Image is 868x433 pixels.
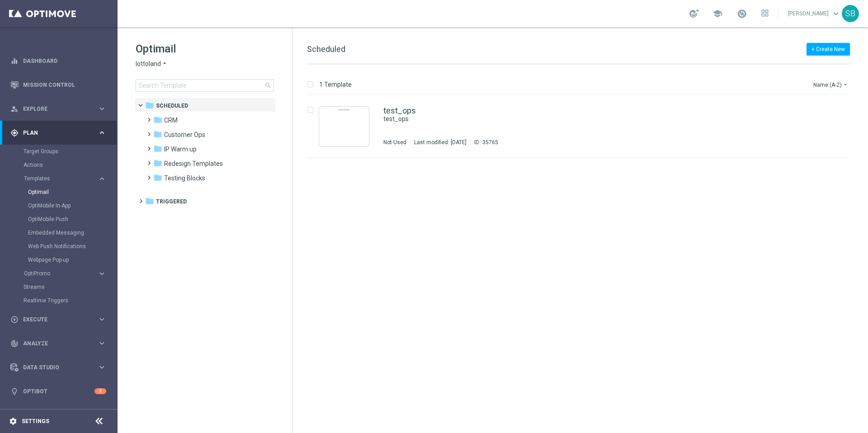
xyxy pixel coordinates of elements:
[321,109,367,144] img: 35765.jpeg
[10,388,107,395] button: lightbulb Optibot 2
[24,148,94,155] a: Target Groups
[24,271,98,276] div: OptiPromo
[28,243,94,250] a: Web Push Notifications
[24,176,98,181] div: Templates
[98,339,106,348] i: keyboard_arrow_right
[23,73,106,97] a: Mission Control
[23,341,98,346] span: Analyze
[383,115,790,123] a: test_ops
[23,106,98,112] span: Explore
[383,107,416,115] a: test_ops
[24,175,107,182] button: Templates keyboard_arrow_right
[10,316,107,323] button: play_circle_outline Execute keyboard_arrow_right
[24,270,107,277] button: OptiPromo keyboard_arrow_right
[807,43,850,56] button: + Create New
[9,417,17,425] i: settings
[10,129,98,137] div: Plan
[10,81,107,89] button: Mission Control
[136,60,161,68] span: lottoland
[98,363,106,372] i: keyboard_arrow_right
[410,139,470,146] div: Last modified: [DATE]
[98,269,106,278] i: keyboard_arrow_right
[10,129,107,136] button: gps_fixed Plan keyboard_arrow_right
[98,315,106,324] i: keyboard_arrow_right
[164,145,197,153] span: IP Warm up
[156,102,188,110] span: Scheduled
[145,197,154,206] i: folder
[94,388,106,394] div: 2
[712,9,722,19] span: school
[10,339,98,348] div: Analyze
[153,144,162,153] i: folder
[28,216,94,223] a: OptiMobile Push
[153,115,162,124] i: folder
[10,379,106,403] div: Optibot
[164,131,205,139] span: Customer Ops
[24,161,94,169] a: Actions
[136,79,274,92] input: Search Template
[831,9,841,19] span: keyboard_arrow_down
[383,139,406,146] div: Not Used
[28,212,117,226] div: OptiMobile Push
[10,387,19,395] i: lightbulb
[10,363,98,372] div: Data Studio
[24,297,94,304] a: Realtime Triggers
[10,57,19,65] i: equalizer
[470,139,498,146] div: ID:
[23,365,98,370] span: Data Studio
[28,199,117,212] div: OptiMobile In-App
[10,105,19,113] i: person_search
[98,174,106,183] i: keyboard_arrow_right
[842,81,849,88] i: arrow_drop_down
[10,129,19,137] i: gps_fixed
[145,101,154,110] i: folder
[23,379,94,403] a: Optibot
[28,202,94,209] a: OptiMobile In-App
[24,271,89,276] span: OptiPromo
[10,340,107,347] div: track_changes Analyze keyboard_arrow_right
[842,5,859,22] div: SB
[28,229,94,236] a: Embedded Messaging
[98,128,106,137] i: keyboard_arrow_right
[164,116,178,124] span: CRM
[264,82,272,89] span: search
[153,159,162,168] i: folder
[22,419,49,424] a: Settings
[10,105,107,113] button: person_search Explore keyboard_arrow_right
[10,339,19,348] i: track_changes
[164,160,223,168] span: Redesign Templates
[24,267,117,280] div: OptiPromo
[24,176,89,181] span: Templates
[136,60,168,68] button: lottoland arrow_drop_down
[10,49,106,73] div: Dashboard
[98,104,106,113] i: keyboard_arrow_right
[10,364,107,371] button: Data Studio keyboard_arrow_right
[153,130,162,139] i: folder
[28,185,117,199] div: Optimail
[136,42,274,56] h1: Optimail
[28,226,117,240] div: Embedded Messaging
[24,280,117,294] div: Streams
[156,198,187,206] span: Triggered
[812,79,850,90] button: Name (A-Z)arrow_drop_down
[24,145,117,158] div: Target Groups
[10,105,98,113] div: Explore
[10,315,19,324] i: play_circle_outline
[482,139,498,146] div: 35765
[10,57,107,65] button: equalizer Dashboard
[23,130,98,136] span: Plan
[28,188,94,196] a: Optimail
[164,174,205,182] span: Testing Blocks
[319,80,352,89] p: 1 Template
[10,315,98,324] div: Execute
[161,60,168,68] i: arrow_drop_down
